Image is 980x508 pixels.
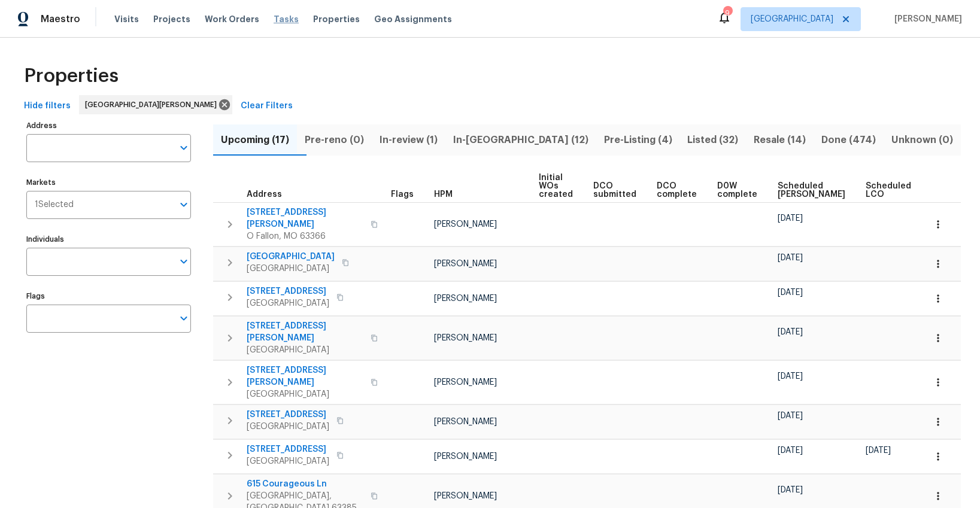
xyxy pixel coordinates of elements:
[891,132,954,148] span: Unknown (0)
[247,251,335,263] span: [GEOGRAPHIC_DATA]
[247,364,363,388] span: [STREET_ADDRESS][PERSON_NAME]
[778,446,803,455] span: [DATE]
[247,297,329,309] span: [GEOGRAPHIC_DATA]
[19,95,75,117] button: Hide filters
[374,13,452,25] span: Geo Assignments
[247,263,335,275] span: [GEOGRAPHIC_DATA]
[778,254,803,262] span: [DATE]
[220,132,290,148] span: Upcoming (17)
[723,7,732,19] div: 9
[79,95,232,114] div: [GEOGRAPHIC_DATA][PERSON_NAME]
[434,220,497,229] span: [PERSON_NAME]
[175,139,192,156] button: Open
[778,182,845,199] span: Scheduled [PERSON_NAME]
[24,70,119,82] span: Properties
[603,132,673,148] span: Pre-Listing (4)
[434,418,497,426] span: [PERSON_NAME]
[35,200,74,210] span: 1 Selected
[539,174,573,199] span: Initial WOs created
[247,344,363,356] span: [GEOGRAPHIC_DATA]
[274,15,299,23] span: Tasks
[778,214,803,223] span: [DATE]
[453,132,589,148] span: In-[GEOGRAPHIC_DATA] (12)
[205,13,259,25] span: Work Orders
[153,13,190,25] span: Projects
[114,13,139,25] span: Visits
[41,13,80,25] span: Maestro
[236,95,298,117] button: Clear Filters
[26,179,191,186] label: Markets
[434,334,497,342] span: [PERSON_NAME]
[175,253,192,270] button: Open
[247,206,363,230] span: [STREET_ADDRESS][PERSON_NAME]
[753,132,806,148] span: Resale (14)
[247,421,329,433] span: [GEOGRAPHIC_DATA]
[247,443,329,455] span: [STREET_ADDRESS]
[247,320,363,344] span: [STREET_ADDRESS][PERSON_NAME]
[391,190,414,199] span: Flags
[247,478,363,490] span: 615 Courageous Ln
[24,99,71,114] span: Hide filters
[687,132,739,148] span: Listed (32)
[657,182,697,199] span: DCO complete
[434,378,497,387] span: [PERSON_NAME]
[247,455,329,467] span: [GEOGRAPHIC_DATA]
[778,372,803,381] span: [DATE]
[379,132,438,148] span: In-review (1)
[434,294,497,303] span: [PERSON_NAME]
[866,182,911,199] span: Scheduled LCO
[717,182,757,199] span: D0W complete
[247,409,329,421] span: [STREET_ADDRESS]
[778,486,803,494] span: [DATE]
[593,182,636,199] span: DCO submitted
[434,452,497,461] span: [PERSON_NAME]
[434,190,453,199] span: HPM
[247,230,363,242] span: O Fallon, MO 63366
[26,293,191,300] label: Flags
[26,122,191,129] label: Address
[434,492,497,500] span: [PERSON_NAME]
[247,388,363,400] span: [GEOGRAPHIC_DATA]
[821,132,876,148] span: Done (474)
[175,196,192,213] button: Open
[778,412,803,420] span: [DATE]
[175,310,192,327] button: Open
[85,99,222,111] span: [GEOGRAPHIC_DATA][PERSON_NAME]
[304,132,365,148] span: Pre-reno (0)
[247,190,282,199] span: Address
[778,288,803,297] span: [DATE]
[313,13,360,25] span: Properties
[241,99,293,114] span: Clear Filters
[434,260,497,268] span: [PERSON_NAME]
[866,446,891,455] span: [DATE]
[26,236,191,243] label: Individuals
[751,13,833,25] span: [GEOGRAPHIC_DATA]
[890,13,962,25] span: [PERSON_NAME]
[247,285,329,297] span: [STREET_ADDRESS]
[778,328,803,336] span: [DATE]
